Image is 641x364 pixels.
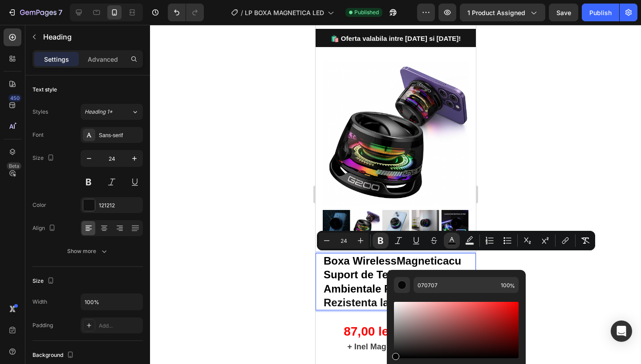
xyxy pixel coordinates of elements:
[317,231,595,250] div: Editor contextual toolbar
[354,8,379,16] span: Published
[32,222,57,234] div: Align
[85,108,113,116] span: Heading 1*
[32,243,143,259] button: Show more
[245,8,324,17] span: LP BOXA MAGNETICA LED
[32,108,48,116] div: Styles
[32,152,56,164] div: Size
[32,86,57,94] div: Text style
[32,275,56,287] div: Size
[81,294,142,310] input: Auto
[510,281,515,291] span: %
[556,9,571,16] span: Save
[460,4,545,21] button: 1 product assigned
[8,95,21,102] div: 450
[582,4,619,21] button: Publish
[32,321,53,329] div: Padding
[32,201,46,209] div: Color
[4,4,66,21] button: 7
[589,8,612,17] div: Publish
[99,131,141,139] div: Sans-serif
[67,247,109,256] div: Show more
[549,4,578,21] button: Save
[611,320,632,342] div: Open Intercom Messenger
[241,8,243,17] span: /
[88,55,118,64] p: Advanced
[467,8,525,17] span: 1 product assigned
[99,322,141,330] div: Add...
[58,7,62,18] p: 7
[168,4,204,21] div: Undo/Redo
[81,104,143,120] button: Heading 1*
[32,349,76,361] div: Background
[32,131,44,139] div: Font
[32,298,47,306] div: Width
[7,162,21,170] div: Beta
[414,277,497,293] input: E.g FFFFFF
[316,25,476,364] iframe: Design area
[43,32,139,42] p: Heading
[99,202,141,210] div: 121212
[44,55,69,64] p: Settings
